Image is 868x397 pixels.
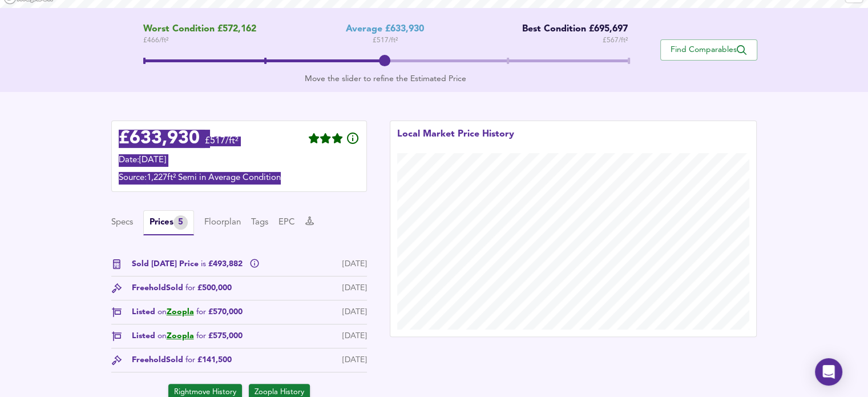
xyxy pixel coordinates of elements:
[201,260,206,268] span: is
[815,358,842,386] div: Open Intercom Messenger
[342,306,367,318] div: [DATE]
[132,306,243,318] span: Listed £570,000
[150,215,188,230] div: Prices
[158,308,167,316] span: on
[185,284,195,292] span: for
[251,216,268,229] button: Tags
[119,172,360,185] div: Source: 1,227ft² Semi in Average Condition
[167,308,194,316] a: Zoopla
[397,128,514,153] div: Local Market Price History
[514,24,628,35] div: Best Condition £695,697
[603,35,628,46] span: £ 567 / ft²
[166,282,232,294] span: Sold £500,000
[278,216,295,229] button: EPC
[660,39,757,61] button: Find Comparables
[342,354,367,366] div: [DATE]
[133,99,185,179] div: £ 633,930
[373,35,398,46] span: £ 517 / ft²
[173,215,188,230] div: 5
[166,354,232,366] span: Sold £141,500
[143,210,194,235] button: Prices5
[667,45,751,55] span: Find Comparables
[143,24,256,35] span: Worst Condition £572,162
[132,354,232,366] div: Freehold
[196,332,206,340] span: for
[204,216,241,229] button: Floorplan
[111,216,133,229] button: Specs
[143,35,256,46] span: £ 466 / ft²
[132,282,232,294] div: Freehold
[119,154,360,167] div: Date: [DATE]
[196,308,206,316] span: for
[185,356,195,364] span: for
[143,73,628,85] div: Move the slider to refine the Estimated Price
[342,258,367,270] div: [DATE]
[158,332,167,340] span: on
[342,282,367,294] div: [DATE]
[167,332,194,340] a: Zoopla
[205,137,239,153] span: £517/ft²
[346,24,424,35] div: Average £633,930
[132,258,245,270] span: Sold [DATE] Price £493,882
[132,330,243,342] span: Listed £575,000
[342,330,367,342] div: [DATE]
